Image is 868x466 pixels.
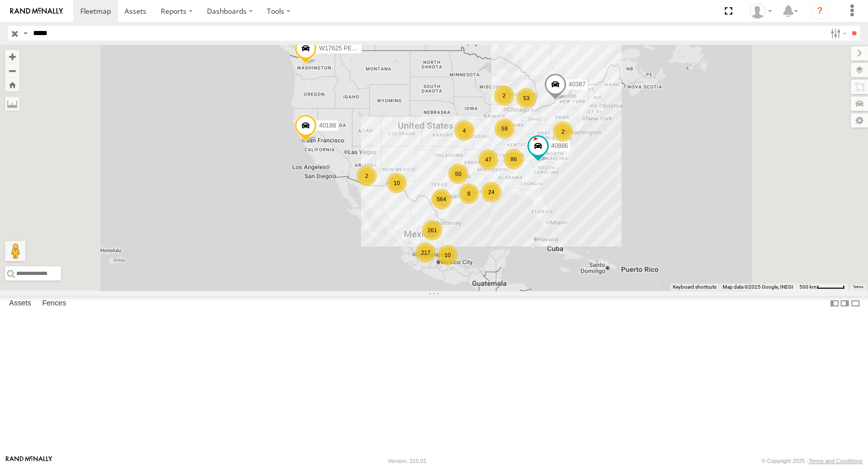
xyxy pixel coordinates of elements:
div: 2 [356,166,377,186]
div: Version: 310.01 [387,458,426,464]
div: 8 [459,183,479,204]
a: Terms (opens in new tab) [853,285,863,289]
label: Hide Summary Table [850,296,860,310]
div: 564 [431,189,452,209]
span: W17625 PERDIDO 102025 [319,45,393,52]
span: 40387 [568,81,585,88]
a: Terms and Conditions [809,458,862,464]
div: 261 [422,220,442,240]
div: © Copyright 2025 - [761,458,862,464]
label: Map Settings [851,113,868,128]
div: 2 [494,85,514,106]
span: 40198 [319,122,336,129]
label: Search Query [21,26,29,41]
label: Search Filter Options [826,26,848,41]
label: Assets [4,296,36,310]
div: 50 [448,164,468,184]
label: Dock Summary Table to the Right [840,296,850,310]
div: Juan Oropeza [746,4,775,19]
img: rand-logo.svg [10,8,63,15]
button: Keyboard shortcuts [673,284,716,291]
span: Map data ©2025 Google, INEGI [723,284,793,290]
button: Drag Pegman onto the map to open Street View [5,241,25,261]
i: ? [812,3,828,19]
label: Dock Summary Table to the Left [829,296,840,310]
span: 500 km [799,284,817,290]
button: Zoom in [5,50,19,64]
button: Map Scale: 500 km per 51 pixels [796,284,848,291]
div: 10 [386,173,407,193]
button: Zoom Home [5,78,19,91]
div: 59 [494,118,515,139]
div: 217 [415,242,436,263]
div: 24 [481,182,501,202]
label: Measure [5,97,19,111]
div: 10 [437,245,458,265]
div: 86 [503,149,524,169]
div: 2 [553,121,573,142]
a: Visit our Website [6,456,52,466]
div: 53 [516,88,536,108]
span: 40886 [551,143,567,150]
label: Fences [37,296,71,310]
button: Zoom out [5,64,19,78]
div: 4 [454,120,474,141]
div: 47 [478,149,498,170]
